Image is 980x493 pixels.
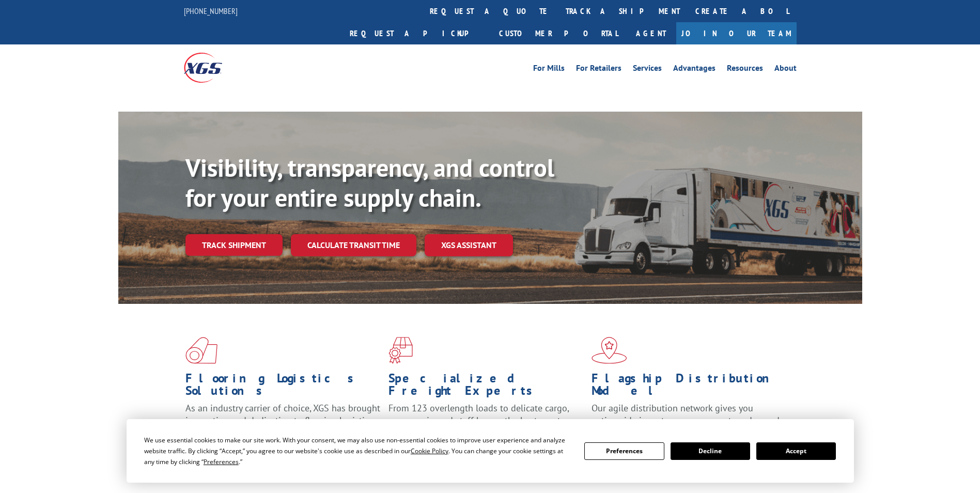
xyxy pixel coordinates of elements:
span: As an industry carrier of choice, XGS has brought innovation and dedication to flooring logistics... [185,402,380,439]
img: xgs-icon-focused-on-flooring-red [388,337,413,364]
a: Advantages [673,64,715,75]
button: Preferences [584,442,664,460]
h1: Flagship Distribution Model [592,372,787,402]
a: For Retailers [576,64,621,75]
a: XGS ASSISTANT [425,234,513,256]
a: Services [633,64,662,75]
a: Customer Portal [491,22,626,44]
a: [PHONE_NUMBER] [184,6,238,16]
a: Request a pickup [342,22,491,44]
h1: Specialized Freight Experts [388,372,584,402]
span: Our agile distribution network gives you nationwide inventory management on demand. [592,402,782,426]
a: Calculate transit time [291,234,416,256]
div: Cookie Consent Prompt [127,419,854,483]
a: Agent [626,22,676,44]
button: Decline [671,442,750,460]
h1: Flooring Logistics Solutions [185,372,381,402]
a: Resources [727,64,763,75]
a: About [774,64,797,75]
p: From 123 overlength loads to delicate cargo, our experienced staff knows the best way to move you... [388,402,584,448]
a: For Mills [533,64,565,75]
a: Join Our Team [676,22,797,44]
span: Preferences [204,457,239,466]
span: Cookie Policy [411,446,448,455]
b: Visibility, transparency, and control for your entire supply chain. [185,151,554,213]
img: xgs-icon-total-supply-chain-intelligence-red [185,337,217,364]
div: We use essential cookies to make our site work. With your consent, we may also use non-essential ... [144,435,572,467]
button: Accept [756,442,836,460]
img: xgs-icon-flagship-distribution-model-red [592,337,627,364]
a: Track shipment [185,234,283,256]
